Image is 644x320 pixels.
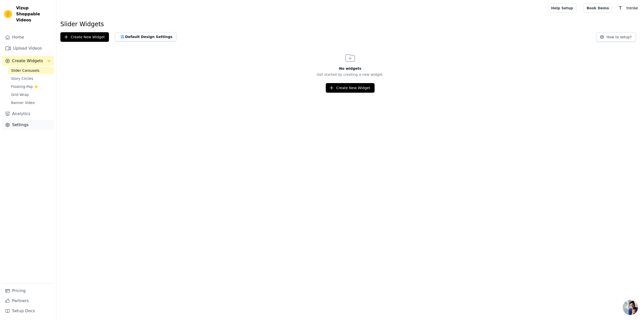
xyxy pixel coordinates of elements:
img: Vizup [4,10,12,18]
a: Pricing [2,286,54,296]
button: Create Widgets [2,56,54,66]
span: Vizup Shoppable Videos [16,5,52,23]
a: Upload Videos [2,43,54,53]
button: Default Design Settings [115,32,176,41]
span: Create Widgets [12,58,43,64]
a: Home [2,32,54,42]
a: Grid Wrap [8,91,54,98]
a: How to setup? [596,36,636,41]
a: 채팅 열기 [623,300,638,315]
span: Story Circles [11,76,33,81]
a: Story Circles [8,75,54,82]
a: Book Demo [583,3,612,13]
p: trenbe [624,4,640,13]
a: Floating-Pop ⭐ [8,83,54,90]
text: T [619,6,622,11]
button: How to setup? [596,32,636,42]
a: Settings [2,120,54,130]
span: Floating-Pop ⭐ [11,84,38,89]
button: Create New Widget [60,32,109,42]
a: Setup Docs [2,306,54,316]
span: Slider Carousels [11,68,39,73]
h1: Slider Widgets [60,20,640,28]
p: Get started by creating a new widget. [56,72,644,77]
span: Banner Video [11,100,35,105]
button: T trenbe [616,4,640,13]
a: Slider Carousels [8,67,54,74]
a: Partners [2,296,54,306]
a: Analytics [2,109,54,119]
h3: No widgets [56,66,644,71]
button: Create New Widget [326,83,374,93]
a: Help Setup [548,3,576,13]
a: Banner Video [8,99,54,106]
span: Grid Wrap [11,92,29,97]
